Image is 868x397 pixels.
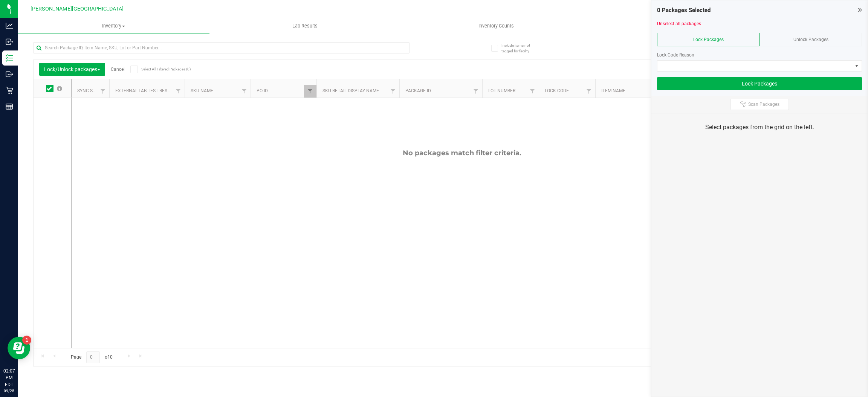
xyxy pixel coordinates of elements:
a: Lock Code [545,88,569,93]
span: Inventory [18,23,209,29]
a: Sync Status [77,88,106,93]
inline-svg: Outbound [6,70,13,78]
a: Filter [583,85,595,98]
span: Select All Filtered Packages (0) [141,67,179,71]
p: 09/25 [3,388,15,394]
span: Page of 0 [64,351,119,363]
span: Unlock Packages [793,37,828,42]
inline-svg: Analytics [6,22,13,29]
iframe: Resource center [8,337,30,359]
a: Filter [470,85,482,98]
a: Filter [97,85,109,98]
span: Lab Results [282,23,328,29]
span: Inventory Counts [468,23,524,29]
button: Lock Packages [657,77,862,90]
inline-svg: Inbound [6,38,13,46]
a: External Lab Test Result [115,88,174,93]
p: 02:07 PM EDT [3,368,15,388]
div: No packages match filter criteria. [72,149,852,157]
iframe: Resource center unread badge [22,336,31,345]
a: Filter [387,85,399,98]
span: Select all records on this page [57,86,62,91]
span: Include items not tagged for facility [501,43,539,54]
span: Scan Packages [748,101,779,107]
span: Lock Packages [693,37,724,42]
a: Filter [172,85,185,98]
input: Search Package ID, Item Name, SKU, Lot or Part Number... [33,42,410,53]
a: Item Name [601,88,625,93]
span: Lock/Unlock packages [44,66,100,72]
a: Lab Results [209,18,401,34]
a: Filter [526,85,539,98]
a: Package ID [405,88,431,93]
a: Sku Retail Display Name [322,88,379,93]
a: Unselect all packages [657,21,701,26]
span: Lock Code Reason [657,52,694,58]
inline-svg: Inventory [6,54,13,62]
a: Inventory [18,18,209,34]
a: Cancel [111,67,125,72]
inline-svg: Reports [6,103,13,110]
inline-svg: Retail [6,87,13,94]
a: PO ID [257,88,268,93]
a: Filter [304,85,316,98]
a: Filter [649,85,661,98]
span: [PERSON_NAME][GEOGRAPHIC_DATA] [31,6,124,12]
a: Inventory Counts [400,18,592,34]
div: Select packages from the grid on the left. [661,123,858,132]
button: Scan Packages [730,99,789,110]
a: Lot Number [488,88,515,93]
button: Lock/Unlock packages [39,63,105,76]
a: Filter [238,85,251,98]
a: SKU Name [191,88,213,93]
